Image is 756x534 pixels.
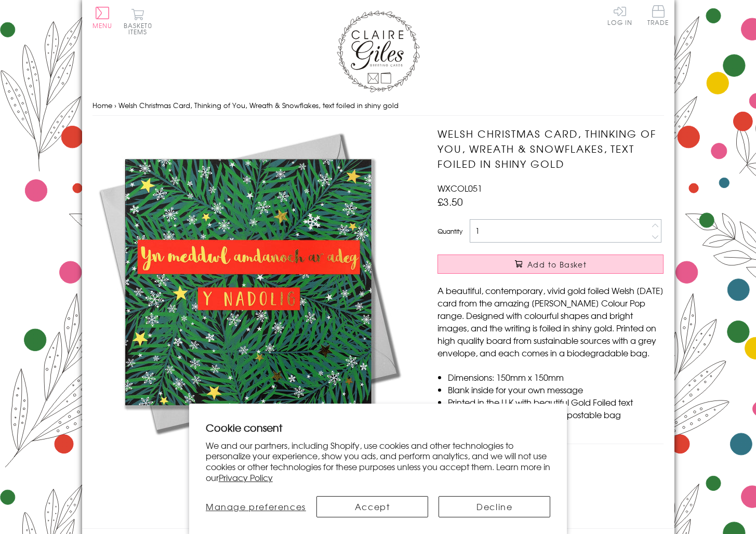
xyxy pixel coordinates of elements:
button: Decline [439,496,550,517]
img: Claire Giles Greetings Cards [337,10,420,92]
button: Add to Basket [437,255,664,274]
li: Dimensions: 150mm x 150mm [448,371,664,383]
span: Trade [647,5,669,25]
button: Basket0 items [124,8,152,35]
span: £3.50 [437,194,463,209]
h1: Welsh Christmas Card, Thinking of You, Wreath & Snowflakes, text foiled in shiny gold [437,126,664,171]
p: We and our partners, including Shopify, use cookies and other technologies to personalize your ex... [206,440,551,483]
label: Quantity [437,226,462,236]
a: Log In [607,5,632,25]
span: Add to Basket [527,259,587,270]
a: Trade [647,5,669,28]
nav: breadcrumbs [92,95,664,116]
span: › [114,100,116,110]
li: Blank inside for your own message [448,383,664,396]
span: Menu [92,21,113,30]
a: Privacy Policy [219,471,273,484]
p: A beautiful, contemporary, vivid gold foiled Welsh [DATE] card from the amazing [PERSON_NAME] Col... [437,284,664,359]
button: Manage preferences [206,496,306,517]
h2: Cookie consent [206,420,551,435]
button: Menu [92,7,113,29]
span: WXCOL051 [437,182,482,194]
span: Welsh Christmas Card, Thinking of You, Wreath & Snowflakes, text foiled in shiny gold [118,100,399,110]
img: Welsh Christmas Card, Thinking of You, Wreath & Snowflakes, text foiled in shiny gold [92,126,404,438]
li: Printed in the U.K with beautiful Gold Foiled text [448,396,664,408]
button: Accept [316,496,428,517]
span: Manage preferences [206,500,306,513]
a: Home [92,100,112,110]
span: 0 items [128,21,152,36]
